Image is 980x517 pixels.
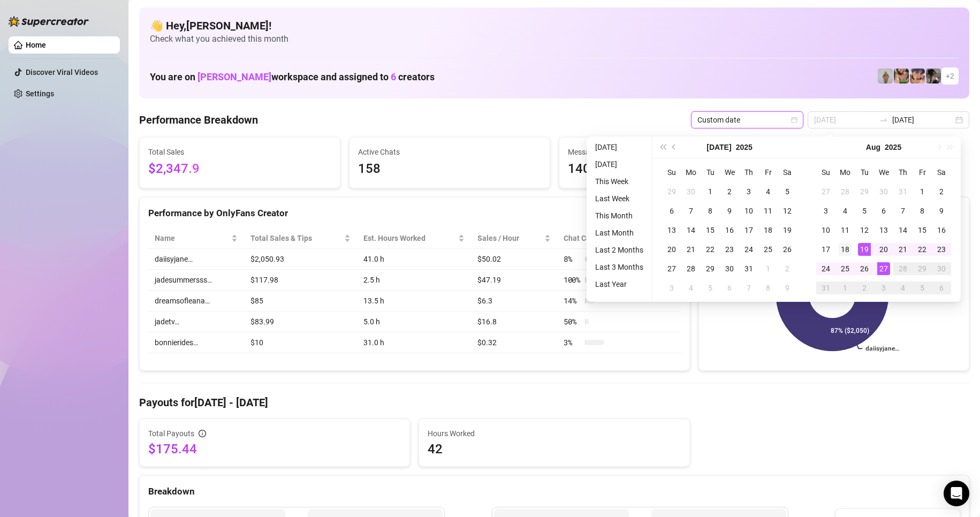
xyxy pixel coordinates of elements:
[657,136,668,158] button: Last year (Control + left)
[935,282,948,294] div: 6
[855,163,874,182] th: Tu
[835,240,855,259] td: 2025-08-18
[591,278,648,291] li: Last Year
[762,224,774,237] div: 18
[874,221,893,240] td: 2025-08-13
[391,71,396,82] span: 6
[897,243,909,256] div: 21
[758,163,778,182] th: Fr
[778,259,797,278] td: 2025-08-02
[701,240,720,259] td: 2025-07-22
[701,182,720,201] td: 2025-07-01
[704,185,717,198] div: 1
[26,89,54,98] a: Settings
[913,201,932,221] td: 2025-08-08
[564,337,581,348] span: 3 %
[877,224,890,237] div: 13
[739,240,758,259] td: 2025-07-24
[758,259,778,278] td: 2025-08-01
[879,116,888,124] span: swap-right
[197,71,271,82] span: [PERSON_NAME]
[781,224,794,237] div: 19
[568,159,751,179] span: 1401
[897,282,909,294] div: 4
[916,282,929,294] div: 5
[879,116,888,124] span: to
[564,274,581,286] span: 100 %
[913,182,932,201] td: 2025-08-01
[816,201,835,221] td: 2025-08-03
[762,185,774,198] div: 4
[835,278,855,298] td: 2025-09-01
[935,243,948,256] div: 23
[897,224,909,237] div: 14
[665,224,678,237] div: 13
[858,204,871,217] div: 5
[816,221,835,240] td: 2025-08-10
[357,270,471,291] td: 2.5 h
[935,262,948,275] div: 30
[839,243,852,256] div: 18
[662,278,681,298] td: 2025-08-03
[591,261,648,273] li: Last 3 Months
[858,243,871,256] div: 19
[739,163,758,182] th: Th
[150,18,959,33] h4: 👋 Hey, [PERSON_NAME] !
[665,282,678,294] div: 3
[701,278,720,298] td: 2025-08-05
[835,163,855,182] th: Mo
[148,228,244,249] th: Name
[839,204,852,217] div: 4
[148,270,244,291] td: jadesummersss…
[665,204,678,217] div: 6
[742,185,755,198] div: 3
[913,163,932,182] th: Fr
[819,185,832,198] div: 27
[244,228,357,249] th: Total Sales & Tips
[874,259,893,278] td: 2025-08-27
[685,282,697,294] div: 4
[932,182,951,201] td: 2025-08-02
[858,282,871,294] div: 2
[591,141,648,154] li: [DATE]
[471,249,557,270] td: $50.02
[697,112,797,128] span: Custom date
[662,163,681,182] th: Su
[781,262,794,275] div: 2
[720,163,739,182] th: We
[739,201,758,221] td: 2025-07-10
[148,206,681,221] div: Performance by OnlyFans Creator
[723,204,736,217] div: 9
[723,282,736,294] div: 6
[819,204,832,217] div: 3
[916,185,929,198] div: 1
[913,240,932,259] td: 2025-08-22
[148,332,244,353] td: bonnierides…
[874,163,893,182] th: We
[935,185,948,198] div: 2
[762,282,774,294] div: 8
[893,240,913,259] td: 2025-08-21
[704,204,717,217] div: 8
[839,282,852,294] div: 1
[723,224,736,237] div: 16
[704,224,717,237] div: 15
[892,114,953,126] input: End date
[778,163,797,182] th: Sa
[877,282,890,294] div: 3
[739,259,758,278] td: 2025-07-31
[835,259,855,278] td: 2025-08-25
[681,221,701,240] td: 2025-07-14
[701,221,720,240] td: 2025-07-15
[855,240,874,259] td: 2025-08-19
[742,262,755,275] div: 31
[723,262,736,275] div: 30
[701,163,720,182] th: Tu
[935,224,948,237] div: 16
[665,262,678,275] div: 27
[155,232,229,244] span: Name
[685,185,697,198] div: 30
[874,182,893,201] td: 2025-07-30
[816,259,835,278] td: 2025-08-24
[781,243,794,256] div: 26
